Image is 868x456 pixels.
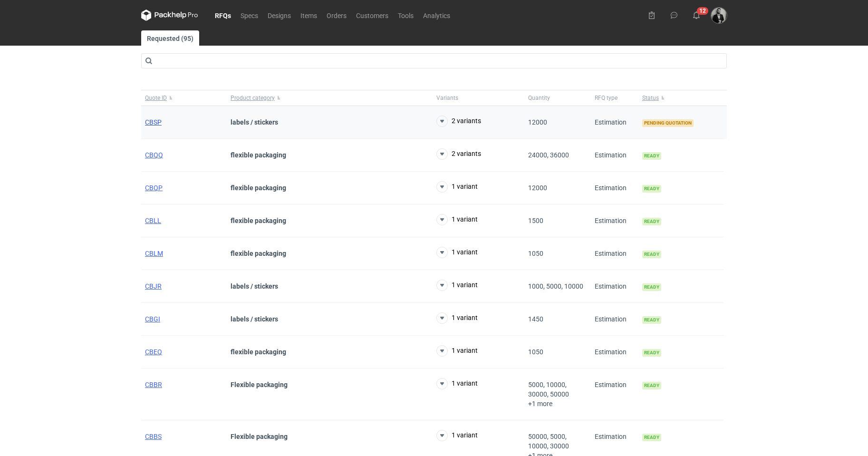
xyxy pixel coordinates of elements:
[296,10,322,21] a: Items
[263,10,296,21] a: Designs
[231,184,286,192] strong: flexible packaging
[436,378,478,389] button: 1 variant
[642,94,659,102] span: Status
[528,348,543,356] span: 1050
[642,434,661,441] span: Ready
[145,217,161,224] a: CBLL
[231,250,286,257] strong: flexible packaging
[642,382,661,389] span: Ready
[231,94,275,102] span: Product category
[231,315,278,323] strong: labels / stickers
[642,185,661,193] span: Ready
[141,30,199,46] a: Requested (95)
[145,433,162,440] a: CBBS
[591,106,638,139] div: Estimation
[210,10,236,21] a: RFQs
[231,433,288,440] strong: Flexible packaging
[436,312,478,324] button: 1 variant
[591,336,638,369] div: Estimation
[591,369,638,420] div: Estimation
[436,148,481,160] button: 2 variants
[145,381,162,388] a: CBBR
[528,94,550,102] span: Quantity
[642,152,661,160] span: Ready
[528,250,543,257] span: 1050
[436,94,458,102] span: Variants
[528,282,583,290] span: 1000, 5000, 10000
[528,381,569,407] span: 5000, 10000, 30000, 50000 +1 more
[436,181,478,193] button: 1 variant
[436,430,478,441] button: 1 variant
[689,8,704,23] button: 12
[642,349,661,357] span: Ready
[145,315,160,323] a: CBGI
[595,94,617,102] span: RFQ type
[322,10,351,21] a: Orders
[591,237,638,270] div: Estimation
[436,214,478,225] button: 1 variant
[145,250,163,257] a: CBLM
[591,270,638,303] div: Estimation
[418,10,455,21] a: Analytics
[236,10,263,21] a: Specs
[528,151,569,159] span: 24000, 36000
[231,118,278,126] strong: labels / stickers
[642,119,694,127] span: Pending quotation
[642,283,661,291] span: Ready
[145,184,163,192] a: CBQP
[436,345,478,357] button: 1 variant
[436,247,478,258] button: 1 variant
[145,118,162,126] a: CBSP
[528,184,547,192] span: 12000
[227,90,433,106] button: Product category
[231,282,278,290] strong: labels / stickers
[145,282,162,290] a: CBJR
[145,348,162,356] a: CBEQ
[141,90,227,106] button: Quote ID
[141,10,198,21] svg: Packhelp Pro
[528,217,543,224] span: 1500
[591,172,638,204] div: Estimation
[231,348,286,356] strong: flexible packaging
[642,251,661,258] span: Ready
[436,116,481,127] button: 2 variants
[231,381,288,388] strong: Flexible packaging
[591,303,638,336] div: Estimation
[393,10,418,21] a: Tools
[591,139,638,172] div: Estimation
[145,151,163,159] a: CBQQ
[436,280,478,291] button: 1 variant
[591,204,638,237] div: Estimation
[711,8,727,23] img: Dragan Čivčić
[145,94,167,102] span: Quote ID
[528,315,543,323] span: 1450
[351,10,393,21] a: Customers
[642,316,661,324] span: Ready
[231,151,286,159] strong: flexible packaging
[638,90,724,106] button: Status
[528,118,547,126] span: 12000
[642,218,661,225] span: Ready
[231,217,286,224] strong: flexible packaging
